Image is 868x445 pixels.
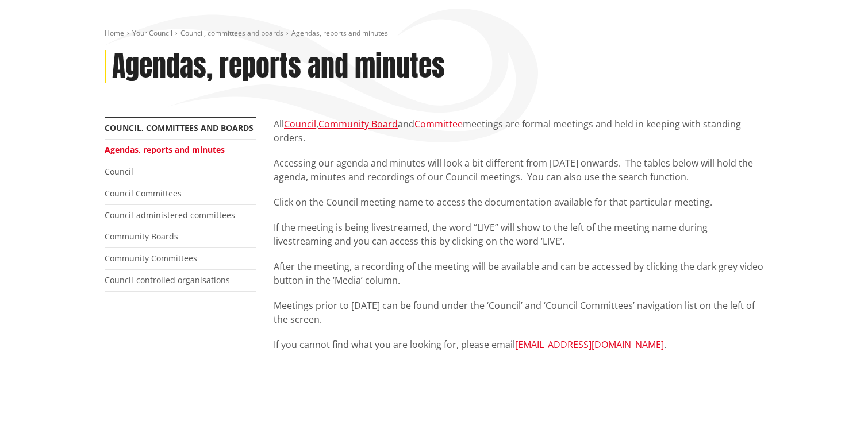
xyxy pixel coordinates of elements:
[132,28,172,38] a: Your Council
[105,231,178,242] a: Community Boards
[815,397,857,438] iframe: Messenger Launcher
[515,338,664,351] a: [EMAIL_ADDRESS][DOMAIN_NAME]
[274,338,763,351] p: If you cannot find what you are looking for, please email .
[274,195,763,209] p: Click on the Council meeting name to access the documentation available for that particular meeting.
[105,122,254,133] a: Council, committees and boards
[274,117,763,145] p: All , and meetings are formal meetings and held in keeping with standing orders.
[105,144,225,155] a: Agendas, reports and minutes
[284,118,316,130] a: Council
[105,188,182,199] a: Council Committees
[112,50,445,83] h1: Agendas, reports and minutes
[318,118,398,130] a: Community Board
[105,29,763,38] nav: breadcrumb
[105,28,124,38] a: Home
[105,166,133,177] a: Council
[291,28,388,38] span: Agendas, reports and minutes
[105,274,230,285] a: Council-controlled organisations
[274,299,763,326] p: Meetings prior to [DATE] can be found under the ‘Council’ and ‘Council Committees’ navigation lis...
[274,220,763,248] p: If the meeting is being livestreamed, the word “LIVE” will show to the left of the meeting name d...
[274,157,753,183] span: Accessing our agenda and minutes will look a bit different from [DATE] onwards. The tables below ...
[414,118,463,130] a: Committee
[105,253,197,264] a: Community Committees
[274,260,763,287] p: After the meeting, a recording of the meeting will be available and can be accessed by clicking t...
[180,28,283,38] a: Council, committees and boards
[105,210,235,220] a: Council-administered committees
